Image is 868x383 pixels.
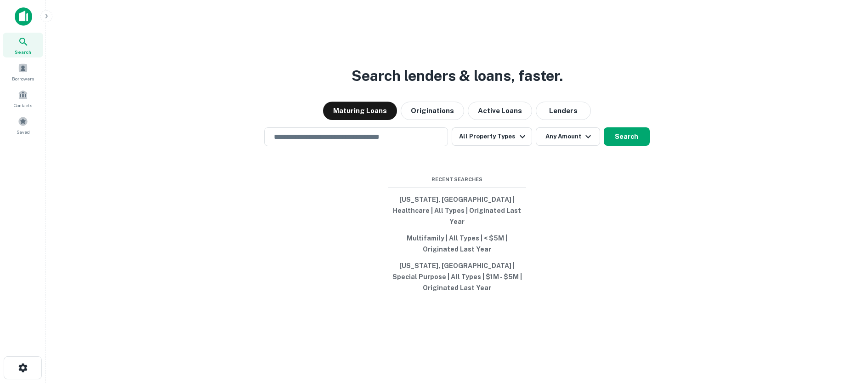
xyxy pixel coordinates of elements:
button: Active Loans [468,102,532,120]
a: Borrowers [3,59,43,84]
button: All Property Types [452,127,532,146]
iframe: Chat Widget [822,309,868,354]
button: Multifamily | All Types | < $5M | Originated Last Year [388,230,526,257]
span: Saved [17,128,30,136]
span: Recent Searches [388,176,526,183]
a: Contacts [3,86,43,111]
button: [US_STATE], [GEOGRAPHIC_DATA] | Healthcare | All Types | Originated Last Year [388,191,526,230]
button: Lenders [536,102,591,120]
span: Contacts [14,102,32,109]
button: Search [604,127,650,146]
img: capitalize-icon.png [15,7,32,26]
button: Originations [401,102,464,120]
a: Search [3,33,43,57]
button: [US_STATE], [GEOGRAPHIC_DATA] | Special Purpose | All Types | $1M - $5M | Originated Last Year [388,257,526,296]
a: Saved [3,113,43,137]
button: Any Amount [536,127,600,146]
h3: Search lenders & loans, faster. [352,65,563,87]
span: Search [15,48,31,56]
button: Maturing Loans [323,102,397,120]
span: Borrowers [12,75,34,82]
